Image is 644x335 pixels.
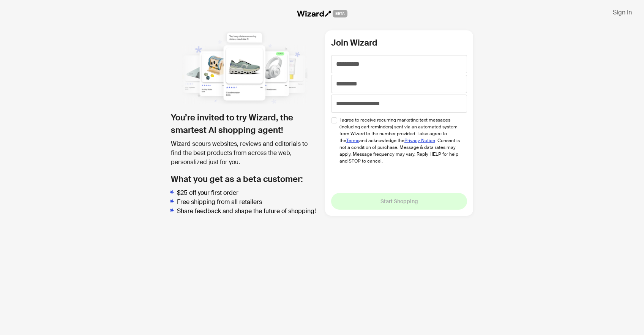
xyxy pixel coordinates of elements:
button: Start Shopping [331,193,467,210]
a: Privacy Notice [404,137,435,144]
li: Share feedback and shape the future of shopping! [177,207,319,216]
span: BETA [333,10,347,17]
div: Wizard scours websites, reviews and editorials to find the best products from across the web, per... [171,139,319,167]
h2: What you get as a beta customer: [171,173,319,185]
h2: Join Wizard [331,36,467,49]
button: Sign In [607,6,638,18]
span: I agree to receive recurring marketing text messages (including cart reminders) sent via an autom... [339,117,461,164]
a: Terms [346,137,359,144]
li: $25 off your first order [177,188,319,198]
span: Sign In [613,8,632,16]
li: Free shipping from all retailers [177,198,319,207]
h1: You’re invited to try Wizard, the smartest AI shopping agent! [171,111,319,136]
